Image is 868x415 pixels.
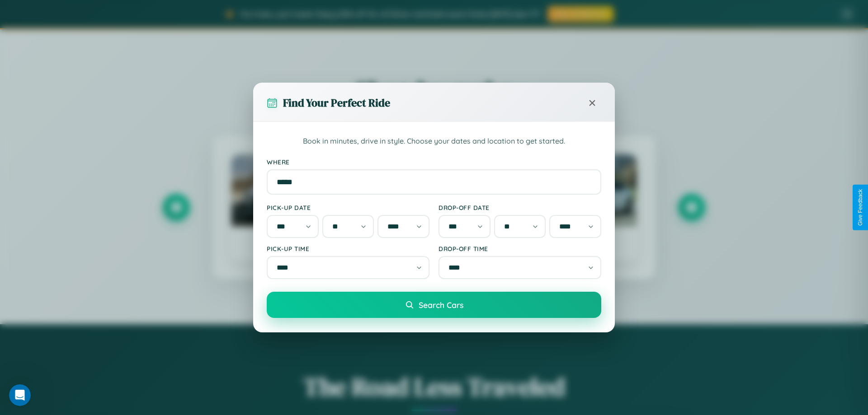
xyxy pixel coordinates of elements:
label: Where [267,158,601,166]
label: Pick-up Time [267,245,429,252]
p: Book in minutes, drive in style. Choose your dates and location to get started. [267,135,601,147]
button: Search Cars [267,292,601,318]
label: Pick-up Date [267,204,429,211]
label: Drop-off Date [439,204,601,211]
span: Search Cars [419,300,463,310]
h3: Find Your Perfect Ride [283,95,390,110]
label: Drop-off Time [439,245,601,252]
